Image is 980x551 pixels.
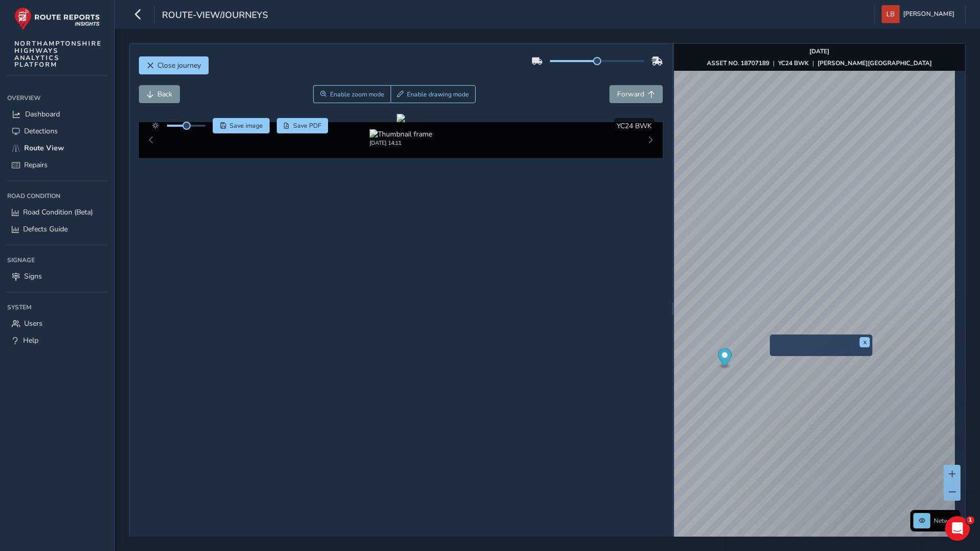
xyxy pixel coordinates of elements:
[7,123,107,140] a: Detections
[293,122,321,130] span: Save PDF
[139,56,209,74] button: Close journey
[778,59,809,67] strong: YC24 BWK
[162,9,268,23] span: route-view/journeys
[407,90,469,99] span: Enable drawing mode
[157,89,172,99] span: Back
[24,319,43,328] span: Users
[139,85,180,103] button: Back
[230,122,263,130] span: Save image
[7,300,107,315] div: System
[617,121,652,131] span: YC24 BWK
[7,140,107,156] a: Route View
[23,224,68,234] span: Defects Guide
[391,85,476,103] button: Draw
[14,40,102,68] span: NORTHAMPTONSHIRE HIGHWAYS ANALYTICS PLATFORM
[903,5,954,23] span: [PERSON_NAME]
[330,90,384,99] span: Enable zoom mode
[7,204,107,221] a: Road Condition (Beta)
[808,347,834,356] img: frame
[7,156,107,173] a: Repairs
[24,143,64,153] span: Route View
[23,207,93,217] span: Road Condition (Beta)
[24,126,58,136] span: Detections
[7,268,107,285] a: Signs
[7,106,107,123] a: Dashboard
[277,118,329,133] button: PDF
[809,47,829,55] strong: [DATE]
[213,118,270,133] button: Save
[934,517,957,525] span: Network
[860,337,870,347] button: x
[157,61,201,70] span: Close journey
[25,109,60,119] span: Dashboard
[24,271,42,281] span: Signs
[23,336,38,345] span: Help
[882,5,900,23] img: diamond-layout
[7,90,107,106] div: Overview
[370,139,432,147] div: [DATE] 14:11
[945,516,970,541] iframe: Intercom live chat
[7,188,107,204] div: Road Condition
[7,252,107,268] div: Signage
[772,347,870,354] button: Preview frame
[882,5,958,23] button: [PERSON_NAME]
[7,332,107,349] a: Help
[707,59,769,67] strong: ASSET NO. 18707189
[14,7,100,30] img: rr logo
[7,221,107,238] a: Defects Guide
[966,516,974,524] span: 1
[617,89,644,99] span: Forward
[818,59,932,67] strong: [PERSON_NAME][GEOGRAPHIC_DATA]
[370,129,432,139] img: Thumbnail frame
[718,348,731,369] div: Map marker
[7,315,107,332] a: Users
[707,59,932,67] div: | |
[313,85,391,103] button: Zoom
[24,160,48,170] span: Repairs
[609,85,663,103] button: Forward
